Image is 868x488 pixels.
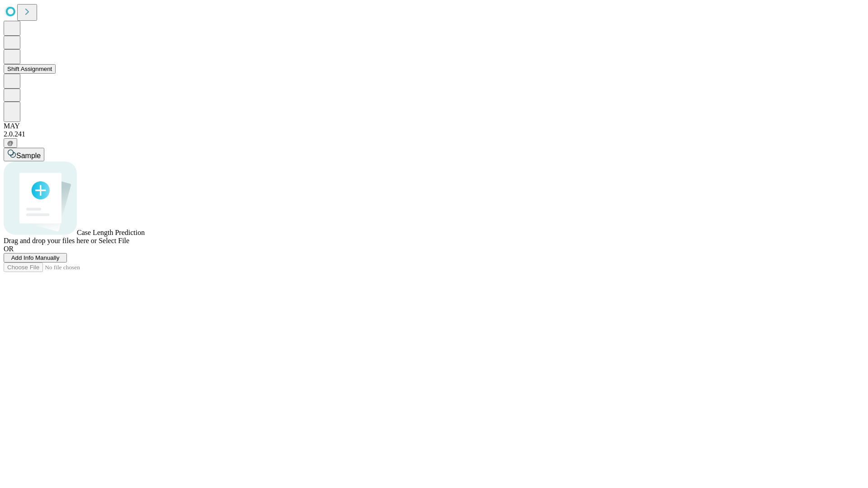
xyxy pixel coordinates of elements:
[16,152,41,160] span: Sample
[4,130,864,138] div: 2.0.241
[77,229,145,236] span: Case Length Prediction
[4,138,17,148] button: @
[4,253,67,263] button: Add Info Manually
[7,140,14,146] span: @
[4,237,97,244] span: Drag and drop your files here or
[11,254,60,261] span: Add Info Manually
[4,122,864,130] div: MAY
[4,148,44,161] button: Sample
[4,64,56,74] button: Shift Assignment
[99,237,129,244] span: Select File
[4,245,14,253] span: OR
